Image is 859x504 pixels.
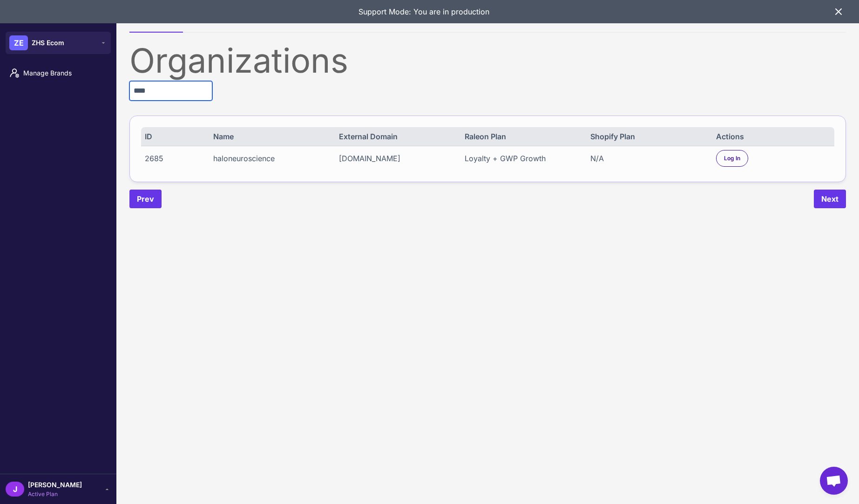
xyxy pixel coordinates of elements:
span: Active Plan [28,490,82,498]
div: Raleon Plan [465,131,579,142]
span: Manage Brands [23,68,105,78]
div: J [6,482,24,497]
div: Actions [716,131,831,142]
span: [PERSON_NAME] [28,480,82,490]
span: Log In [724,154,740,163]
a: Open chat [820,467,848,495]
button: ZEZHS Ecom [6,32,111,54]
div: [DOMAIN_NAME] [339,153,453,164]
button: Next [814,190,846,208]
div: haloneuroscience [213,153,328,164]
div: Organizations [129,44,846,77]
div: N/A [590,153,705,164]
div: Shopify Plan [590,131,705,142]
div: ID [145,131,202,142]
div: ZE [9,35,28,50]
div: 2685 [145,153,202,164]
div: External Domain [339,131,453,142]
button: Prev [129,190,162,208]
span: ZHS Ecom [32,38,64,48]
a: Manage Brands [4,63,113,83]
div: Name [213,131,328,142]
div: Loyalty + GWP Growth [465,153,579,164]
